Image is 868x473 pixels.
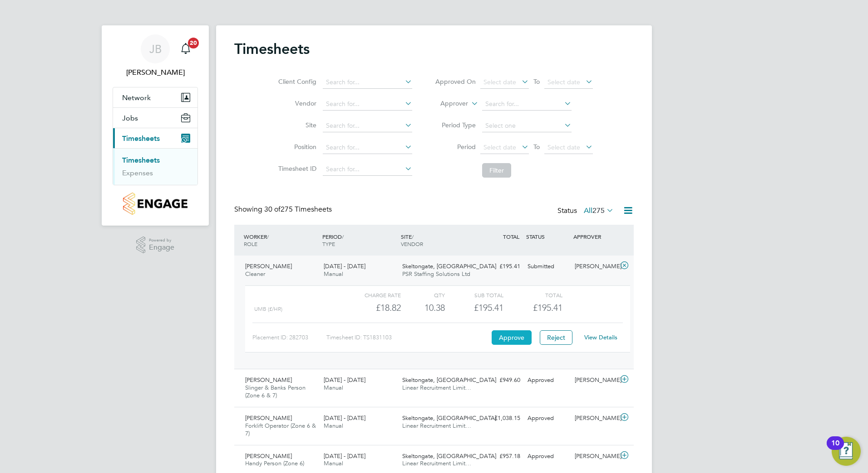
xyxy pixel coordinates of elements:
[242,228,320,252] div: WORKER
[245,414,292,422] span: [PERSON_NAME]
[524,411,571,426] div: Approved
[435,121,476,129] label: Period Type
[149,236,174,244] span: Powered by
[276,164,316,173] label: Timesheet ID
[435,143,476,151] label: Period
[571,228,618,245] div: APPROVER
[445,300,503,315] div: £195.41
[547,78,580,86] span: Select date
[324,262,365,270] span: [DATE] - [DATE]
[149,43,162,55] span: JB
[503,290,562,300] div: Total
[122,156,160,164] a: Timesheets
[435,77,476,86] label: Approved On
[323,163,412,176] input: Search for...
[245,376,292,384] span: [PERSON_NAME]
[402,376,496,384] span: Skeltongate, [GEOGRAPHIC_DATA]
[267,233,269,240] span: /
[276,99,316,107] label: Vendor
[401,300,445,315] div: 10.38
[557,205,616,217] div: Status
[584,333,617,341] a: View Details
[342,290,401,300] div: Charge rate
[264,205,332,214] span: 275 Timesheets
[401,290,445,300] div: QTY
[427,99,468,108] label: Approver
[324,376,365,384] span: [DATE] - [DATE]
[492,330,532,345] button: Approve
[584,206,614,215] label: All
[252,330,326,345] div: Placement ID: 282703
[531,76,542,87] span: To
[477,411,524,426] div: £1,038.15
[245,459,304,467] span: Handy Person (Zone 6)
[477,373,524,388] div: £949.60
[113,34,198,78] a: JB[PERSON_NAME]
[342,233,344,240] span: /
[402,270,470,278] span: PSR Staffing Solutions Ltd
[245,262,292,270] span: [PERSON_NAME]
[245,270,265,278] span: Cleaner
[113,67,198,78] span: Jack Brunt
[264,205,281,214] span: 30 of
[524,228,571,245] div: STATUS
[571,449,618,464] div: [PERSON_NAME]
[482,120,572,132] input: Select one
[831,443,839,455] div: 10
[136,236,175,254] a: Powered byEngage
[324,422,343,430] span: Manual
[177,34,195,63] a: 20
[477,449,524,464] div: £957.18
[244,240,257,247] span: ROLE
[122,169,153,177] a: Expenses
[149,244,174,251] span: Engage
[188,38,199,48] span: 20
[533,302,562,313] span: £195.41
[482,163,511,178] button: Filter
[571,259,618,274] div: [PERSON_NAME]
[540,330,572,345] button: Reject
[342,300,401,315] div: £18.82
[402,452,496,460] span: Skeltongate, [GEOGRAPHIC_DATA]
[254,306,282,312] span: UMB (£/HR)
[571,373,618,388] div: [PERSON_NAME]
[832,437,861,466] button: Open Resource Center, 10 new notifications
[323,120,412,132] input: Search for...
[524,259,571,274] div: Submitted
[402,422,471,430] span: Linear Recruitment Limit…
[102,25,209,226] nav: Main navigation
[113,128,197,148] button: Timesheets
[323,76,412,89] input: Search for...
[402,384,471,391] span: Linear Recruitment Limit…
[483,78,516,86] span: Select date
[234,205,334,214] div: Showing
[320,228,399,252] div: PERIOD
[113,108,197,128] button: Jobs
[245,452,292,460] span: [PERSON_NAME]
[401,240,423,247] span: VENDOR
[402,459,471,467] span: Linear Recruitment Limit…
[324,270,343,278] span: Manual
[326,330,489,345] div: Timesheet ID: TS1831103
[123,193,187,215] img: countryside-properties-logo-retina.png
[324,384,343,391] span: Manual
[503,233,519,240] span: TOTAL
[483,143,516,151] span: Select date
[531,141,542,153] span: To
[113,193,198,215] a: Go to home page
[245,422,316,437] span: Forklift Operator (Zone 6 & 7)
[276,77,316,86] label: Client Config
[547,143,580,151] span: Select date
[482,98,572,111] input: Search for...
[402,414,496,422] span: Skeltongate, [GEOGRAPHIC_DATA]
[324,414,365,422] span: [DATE] - [DATE]
[245,384,306,399] span: Slinger & Banks Person (Zone 6 & 7)
[276,143,316,151] label: Position
[122,114,138,122] span: Jobs
[322,240,335,247] span: TYPE
[323,141,412,154] input: Search for...
[445,290,503,300] div: Sub Total
[323,98,412,111] input: Search for...
[113,148,197,185] div: Timesheets
[399,228,477,252] div: SITE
